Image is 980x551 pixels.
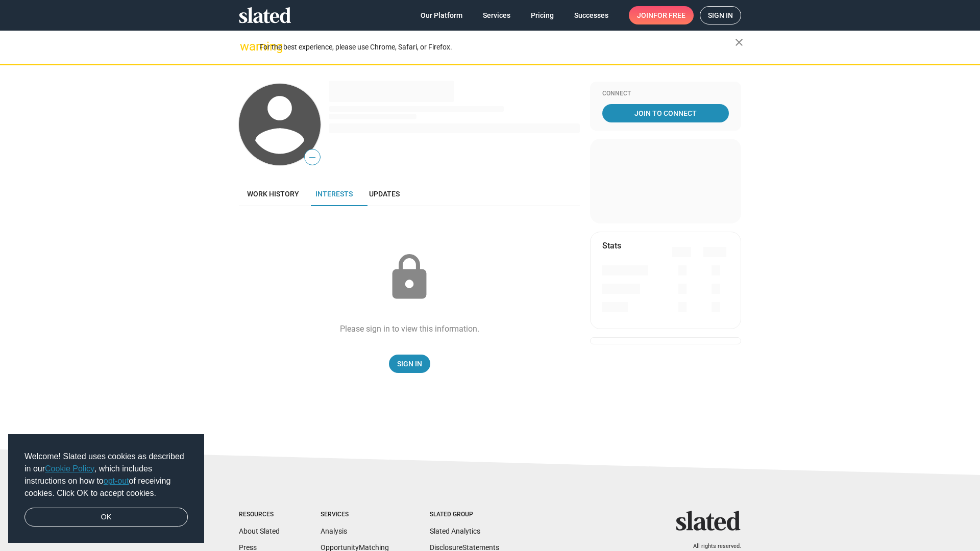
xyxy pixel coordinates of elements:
span: Services [483,6,510,24]
a: Our Platform [412,6,471,24]
div: Please sign in to view this information. [340,323,479,334]
span: Successes [574,6,608,24]
a: opt-out [104,477,129,485]
a: Join To Connect [602,104,729,122]
a: Updates [361,182,408,206]
span: — [305,151,320,164]
div: Connect [602,90,729,98]
span: Welcome! Slated uses cookies as described in our , which includes instructions on how to of recei... [24,450,188,499]
span: Sign in [708,7,733,24]
mat-icon: close [733,36,745,48]
a: Analysis [321,527,347,535]
div: For the best experience, please use Chrome, Safari, or Firefox. [259,40,735,54]
a: About Slated [239,527,280,535]
span: Our Platform [421,6,462,24]
mat-icon: warning [240,40,252,53]
a: Cookie Policy [45,464,94,473]
a: Joinfor free [629,6,694,24]
a: Pricing [523,6,562,24]
span: Sign In [397,355,422,373]
a: Services [475,6,519,24]
div: cookieconsent [8,434,204,543]
span: Updates [369,190,400,198]
a: Sign in [700,6,741,24]
div: Services [321,511,389,519]
a: dismiss cookie message [24,508,188,527]
a: Successes [566,6,617,24]
div: Slated Group [430,511,499,519]
span: Work history [247,190,299,198]
a: Sign In [389,355,430,373]
span: Join [637,6,685,24]
mat-card-title: Stats [602,240,621,251]
div: Resources [239,511,280,519]
span: for free [653,6,685,24]
span: Pricing [531,6,554,24]
span: Join To Connect [604,104,727,122]
a: Work history [239,182,307,206]
a: Interests [307,182,361,206]
mat-icon: lock [384,252,435,303]
span: Interests [315,190,353,198]
a: Slated Analytics [430,527,480,535]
